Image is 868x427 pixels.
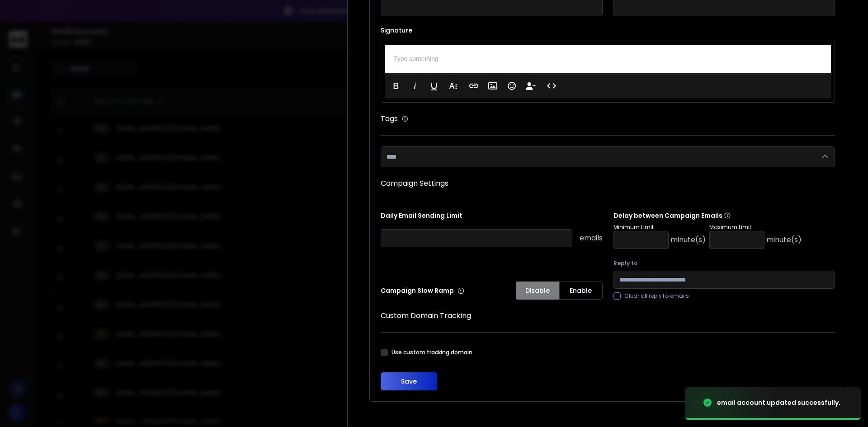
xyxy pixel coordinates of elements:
button: Disable [516,282,559,300]
p: minute(s) [766,235,802,245]
p: emails [580,233,603,244]
p: Campaign Slow Ramp [381,286,464,295]
p: Delay between Campaign Emails [613,211,802,220]
button: Save [381,372,437,390]
label: Clear all replyTo emails [624,292,689,300]
button: Insert Link (Ctrl+K) [465,77,482,95]
div: email account updated successfully. [717,398,840,407]
button: Enable [559,282,603,300]
button: Emoticons [503,77,520,95]
button: Code View [543,77,560,95]
p: Daily Email Sending Limit [381,211,603,224]
p: Maximum Limit [709,224,802,231]
button: More Text [444,77,462,95]
button: Bold (Ctrl+B) [387,77,405,95]
button: Italic (Ctrl+I) [406,77,424,95]
p: minute(s) [670,235,706,245]
p: Minimum Limit [613,224,706,231]
h1: Campaign Settings [381,178,835,189]
button: Insert Image (Ctrl+P) [484,77,501,95]
button: Insert Unsubscribe Link [522,77,539,95]
button: Underline (Ctrl+U) [425,77,443,95]
h1: Tags [381,113,398,124]
h1: Custom Domain Tracking [381,310,835,321]
label: Signature [381,27,835,33]
label: Use custom tracking domain [392,349,472,356]
label: Reply to [613,260,835,267]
